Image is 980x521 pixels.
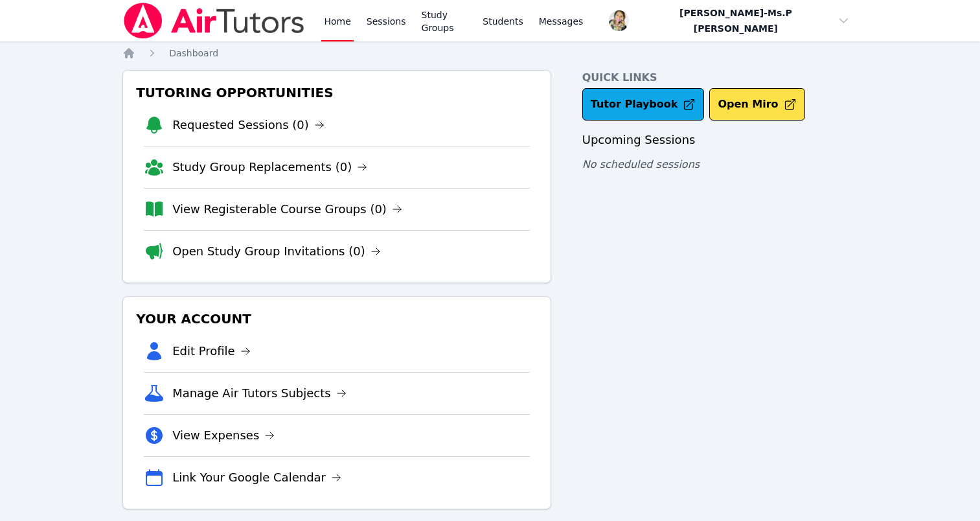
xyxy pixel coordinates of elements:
span: Dashboard [169,48,218,58]
a: Manage Air Tutors Subjects [172,384,347,402]
a: View Expenses [172,426,275,445]
span: No scheduled sessions [582,158,700,170]
a: Tutor Playbook [582,88,705,121]
button: Open Miro [709,88,804,121]
h3: Your Account [133,307,540,330]
a: Dashboard [169,47,218,60]
nav: Breadcrumb [122,47,858,60]
h4: Quick Links [582,70,858,86]
h3: Upcoming Sessions [582,131,858,149]
span: Messages [539,15,584,28]
a: View Registerable Course Groups (0) [172,200,402,218]
a: Open Study Group Invitations (0) [172,242,381,260]
h3: Tutoring Opportunities [133,81,540,104]
a: Study Group Replacements (0) [172,158,367,176]
a: Edit Profile [172,342,251,360]
img: Air Tutors [122,3,306,39]
a: Requested Sessions (0) [172,116,325,134]
a: Link Your Google Calendar [172,469,341,487]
